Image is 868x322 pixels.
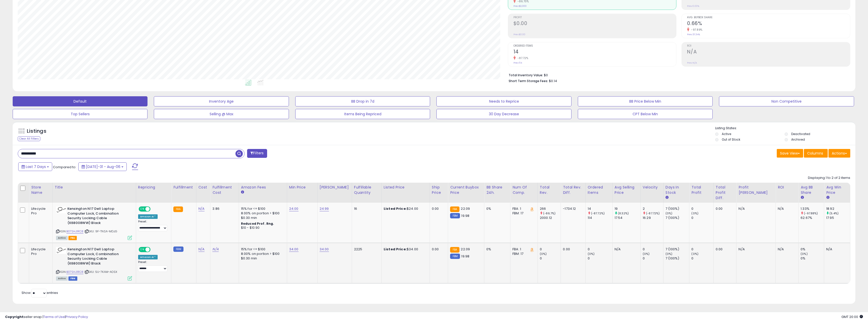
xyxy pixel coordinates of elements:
[513,21,676,27] h2: $0.00
[450,206,459,212] small: FBA
[588,256,612,261] div: 0
[154,96,289,106] button: Inventory Age
[588,206,612,211] div: 14
[804,149,828,158] button: Columns
[687,61,697,64] small: Prev: N/A
[384,247,407,252] b: Listed Price:
[320,247,329,252] a: 34.00
[513,49,676,56] h2: 14
[78,162,127,171] button: [DATE]-31 - Aug-06
[450,213,460,218] small: FBM
[643,256,663,261] div: 0
[543,211,556,215] small: (-86.7%)
[26,164,46,169] span: Last 7 Days
[509,72,846,78] li: $0
[516,56,528,60] small: -87.72%
[666,216,689,220] div: 7 (100%)
[241,211,283,216] div: 8.00% on portion > $100
[68,236,77,240] span: FBA
[56,206,66,213] img: 318e9NPLaXL._SL40_.jpg
[320,206,329,211] a: 24.99
[801,185,822,195] div: Avg BB Share
[513,5,527,8] small: Prev: $2,000
[826,216,850,220] div: 17.95
[615,206,640,211] div: 19
[791,132,810,136] label: Deactivated
[591,211,605,215] small: (-87.72%)
[55,185,134,190] div: Title
[578,109,713,119] button: CPT Below Min
[808,176,850,180] div: Displaying 1 to 2 of 2 items
[540,256,561,261] div: 0
[513,16,676,19] span: Profit
[691,206,713,211] div: 0
[241,226,283,230] div: $10 - $10.90
[643,206,663,211] div: 2
[615,216,640,220] div: 17.54
[722,137,740,142] label: Out of Stock
[778,185,796,190] div: ROI
[67,247,129,267] b: Kensington N17 Dell Laptop Computer Lock, Combination Security Locking Cable (K68008WW) Black
[829,211,839,215] small: (5.4%)
[436,96,571,106] button: Needs to Reprice
[31,247,49,256] div: Lifecycle Pro
[666,247,689,252] div: 7 (100%)
[722,132,731,136] label: Active
[138,185,169,190] div: Repricing
[241,252,283,256] div: 8.00% on portion > $100
[66,270,84,274] a: B07SHJ1RC8
[320,185,350,190] div: [PERSON_NAME]
[56,206,132,239] div: ASIN:
[691,247,713,252] div: 0
[540,216,561,220] div: 2000.12
[512,206,534,211] div: FBA: 1
[512,185,535,195] div: Num of Comp.
[289,247,299,252] a: 34.00
[84,270,117,274] span: | SKU: 5U-7KAM-AOSX
[241,206,283,211] div: 15% for <= $100
[461,206,470,211] span: 22.09
[687,49,850,56] h2: N/A
[486,206,506,211] div: 0%
[738,247,772,252] div: N/A
[56,236,68,240] span: All listings currently available for purchase on Amazon
[643,247,663,252] div: 0
[198,247,205,252] a: N/A
[138,220,167,231] div: Preset:
[826,195,829,200] small: Avg Win Price.
[588,247,612,252] div: 0
[578,96,713,106] button: BB Price Below Min
[643,216,663,220] div: 16.29
[691,216,713,220] div: 0
[241,216,283,220] div: $0.30 min
[826,247,846,252] div: N/A
[716,247,733,252] div: 0.00
[66,314,88,319] a: Privacy Policy
[450,254,460,259] small: FBM
[691,252,698,256] small: (0%)
[384,185,428,190] div: Listed Price
[716,206,733,211] div: 0.00
[13,96,147,106] button: Default
[138,260,167,272] div: Preset:
[807,151,823,156] span: Columns
[56,247,132,280] div: ASIN:
[150,248,158,252] span: OFF
[384,247,426,252] div: $34.00
[198,185,208,190] div: Cost
[432,185,446,195] div: Ship Price
[666,256,689,261] div: 7 (100%)
[486,185,508,195] div: BB Share 24h.
[666,252,673,256] small: (0%)
[687,5,699,8] small: Prev: 0.00%
[5,314,24,319] strong: Copyright
[53,165,76,169] span: Compared to:
[540,206,561,211] div: 266
[643,252,650,256] small: (0%)
[666,206,689,211] div: 7 (100%)
[738,185,773,195] div: Profit [PERSON_NAME]
[691,256,713,261] div: 0
[67,206,129,226] b: Kensington N17 Dell Laptop Computer Lock, Combination Security Locking Cable (K68008WW) Black
[687,21,850,27] h2: 0.66%
[716,185,734,201] div: Total Profit Diff.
